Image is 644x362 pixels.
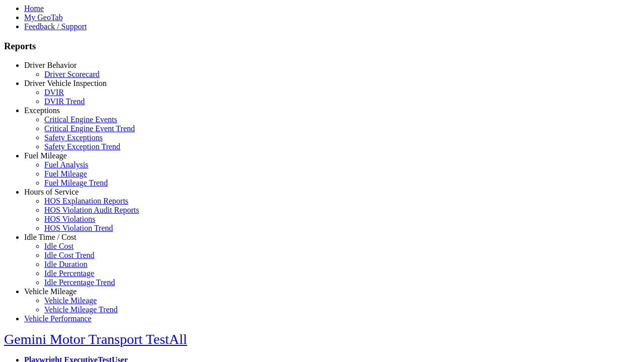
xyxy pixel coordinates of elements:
h3: Reports [4,41,640,52]
a: Exceptions [24,106,60,115]
a: Driver Behavior [24,61,76,69]
a: Idle Cost Trend [44,251,95,259]
a: Idle Duration [44,260,88,268]
a: Safety Exception Trend [44,142,120,151]
a: My GeoTab [24,13,63,22]
a: Home [24,4,44,13]
a: Fuel Mileage [44,169,87,178]
a: Safety Exceptions [44,133,103,142]
a: Vehicle Performance [24,314,92,323]
a: Idle Percentage Trend [44,278,115,287]
a: Gemini Motor Transport TestAll [4,331,187,347]
a: DVIR Trend [44,97,85,106]
a: DVIR [44,88,64,97]
a: Idle Percentage [44,269,94,278]
a: Driver Vehicle Inspection [24,79,107,87]
a: Vehicle Mileage Trend [44,305,118,314]
a: Vehicle Mileage [24,287,76,296]
a: Vehicle Mileage [44,296,97,305]
a: Critical Engine Event Trend [44,124,135,133]
a: HOS Violation Trend [44,224,113,232]
a: Fuel Mileage [24,151,67,160]
a: HOS Violations [44,215,95,223]
a: HOS Explanation Reports [44,197,128,205]
a: HOS Violation Audit Reports [44,206,139,214]
a: Driver Scorecard [44,70,100,78]
a: Critical Engine Events [44,115,117,124]
a: Idle Cost [44,242,73,250]
a: Hours of Service [24,188,78,196]
a: Fuel Analysis [44,160,89,169]
a: Feedback / Support [24,22,87,31]
a: Fuel Mileage Trend [44,178,108,187]
a: Idle Time / Cost [24,233,76,241]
